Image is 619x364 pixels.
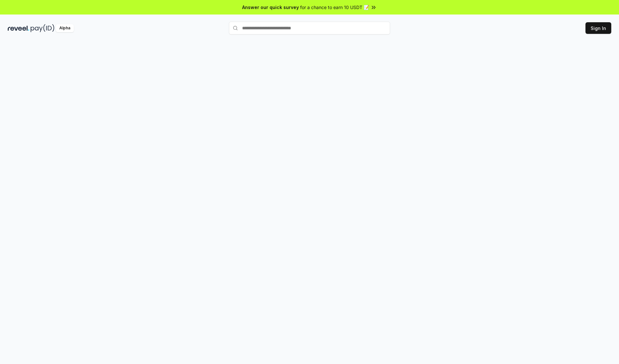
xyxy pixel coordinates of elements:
img: reveel_dark [8,24,29,32]
span: Answer our quick survey [242,4,299,11]
img: pay_id [31,24,54,32]
button: Sign In [585,22,611,34]
span: for a chance to earn 10 USDT 📝 [300,4,369,11]
div: Alpha [56,24,74,32]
